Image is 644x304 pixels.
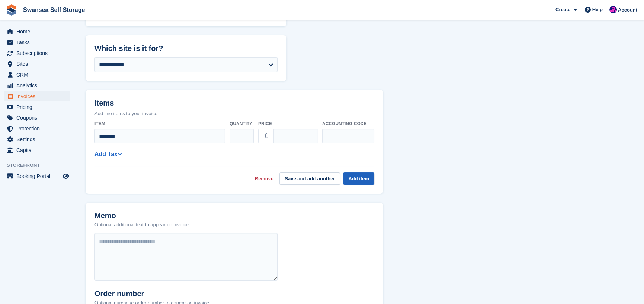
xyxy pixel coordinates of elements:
[255,175,274,182] a: Remove
[94,211,190,220] h2: Memo
[609,6,617,13] img: Donna Davies
[94,99,374,109] h2: Items
[230,120,254,127] label: Quantity
[94,151,122,157] a: Add Tax
[94,290,210,298] h2: Order number
[20,4,88,16] a: Swansea Self Storage
[4,145,70,155] a: menu
[16,37,61,48] span: Tasks
[4,91,70,101] a: menu
[16,113,61,123] span: Coupons
[16,145,61,155] span: Capital
[4,102,70,112] a: menu
[4,59,70,69] a: menu
[4,48,70,58] a: menu
[343,172,374,185] button: Add item
[279,172,340,185] button: Save and add another
[4,113,70,123] a: menu
[322,120,374,127] label: Accounting code
[6,4,17,16] img: stora-icon-8386f47178a22dfd0bd8f6a31ec36ba5ce8667c1dd55bd0f319d3a0aa187defe.svg
[94,120,225,127] label: Item
[16,80,61,91] span: Analytics
[16,171,61,181] span: Booking Portal
[4,37,70,48] a: menu
[4,26,70,37] a: menu
[94,221,190,229] p: Optional additional text to appear on invoice.
[4,171,70,181] a: menu
[4,123,70,134] a: menu
[16,91,61,101] span: Invoices
[16,48,61,58] span: Subscriptions
[61,172,70,181] a: Preview store
[16,134,61,145] span: Settings
[94,44,278,53] h2: Which site is it for?
[16,69,61,80] span: CRM
[4,134,70,145] a: menu
[555,6,570,13] span: Create
[16,123,61,134] span: Protection
[4,80,70,91] a: menu
[618,6,637,14] span: Account
[4,69,70,80] a: menu
[592,6,603,13] span: Help
[16,102,61,112] span: Pricing
[94,110,374,117] p: Add line items to your invoice.
[258,120,318,127] label: Price
[7,162,74,169] span: Storefront
[16,59,61,69] span: Sites
[16,26,61,37] span: Home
